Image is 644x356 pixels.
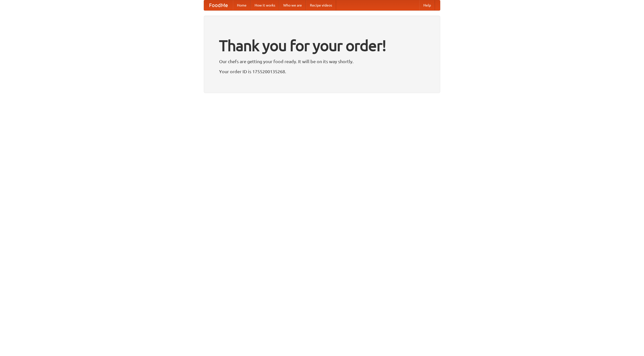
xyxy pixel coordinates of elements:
a: Home [233,0,251,10]
a: Who we are [279,0,306,10]
p: Your order ID is 1755200135268. [219,68,425,75]
a: FoodMe [204,0,233,10]
h1: Thank you for your order! [219,33,425,58]
a: How it works [251,0,279,10]
a: Help [419,0,435,10]
a: Recipe videos [306,0,336,10]
p: Our chefs are getting your food ready. It will be on its way shortly. [219,58,425,65]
